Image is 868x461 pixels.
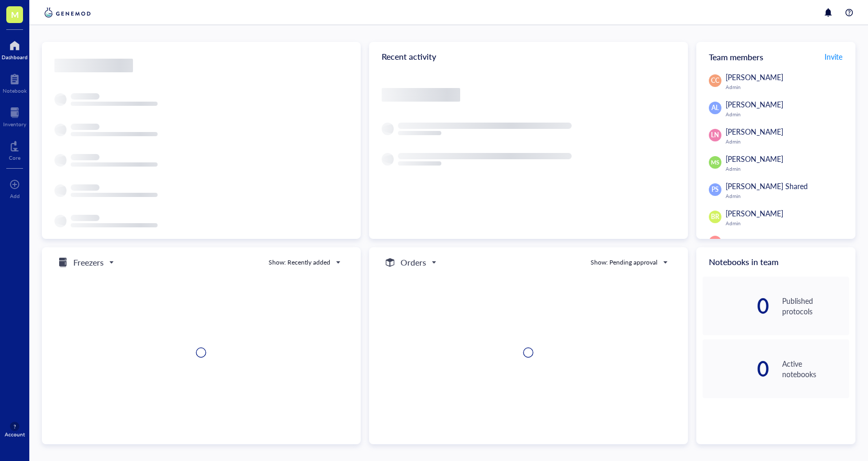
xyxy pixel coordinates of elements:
span: AL [711,103,719,113]
span: [PERSON_NAME] [726,126,783,137]
img: genemod-logo [42,6,93,19]
div: Active notebooks [782,358,849,379]
a: Core [9,138,20,161]
span: PS [711,185,719,194]
div: Account [5,431,25,437]
a: Dashboard [2,37,28,60]
span: ? [14,423,16,430]
span: Youkyeong [PERSON_NAME] [726,237,820,247]
span: YB [711,237,719,247]
span: [PERSON_NAME] [726,208,783,218]
div: Admin [726,138,849,145]
button: Invite [824,48,843,65]
div: Admin [726,193,849,199]
a: Notebook [3,71,27,94]
div: Show: Recently added [269,258,330,267]
div: Admin [726,220,849,226]
div: Add [10,193,20,199]
div: Show: Pending approval [591,258,658,267]
span: M [11,8,19,21]
div: Admin [726,84,849,90]
span: [PERSON_NAME] [726,72,783,82]
span: [PERSON_NAME] [726,153,783,164]
span: [PERSON_NAME] Shared [726,181,808,191]
span: BR [711,212,719,222]
div: Inventory [3,121,26,127]
div: Core [9,155,20,161]
span: [PERSON_NAME] [726,99,783,109]
h5: Orders [400,256,426,269]
div: Published protocols [782,295,849,316]
span: CC [711,76,719,85]
div: Recent activity [369,42,688,71]
span: LN [711,130,719,140]
div: Admin [726,166,849,172]
div: 0 [703,360,770,377]
a: Inventory [3,104,26,127]
div: Dashboard [2,54,28,60]
span: MS [711,158,719,167]
div: Notebook [3,87,27,94]
div: 0 [703,298,770,314]
span: Invite [825,51,842,62]
div: Notebooks in team [696,247,855,277]
div: Admin [726,111,849,117]
div: Team members [696,42,855,71]
h5: Freezers [73,256,104,269]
